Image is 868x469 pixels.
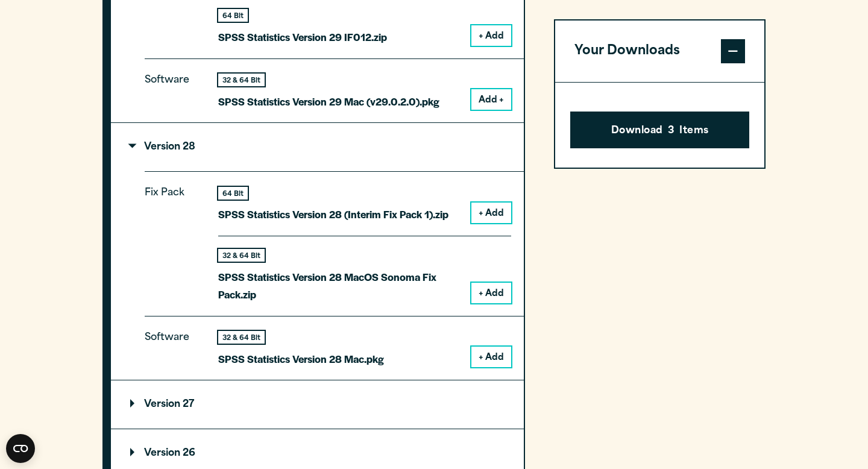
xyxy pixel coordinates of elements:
[218,9,248,22] div: 64 Bit
[145,184,199,293] p: Fix Pack
[218,206,448,223] p: SPSS Statistics Version 28 (Interim Fix Pack 1).zip
[6,434,35,463] button: Open CMP widget
[218,331,265,344] div: 32 & 64 Bit
[555,82,764,168] div: Your Downloads
[218,187,248,200] div: 64 Bit
[471,283,511,303] button: + Add
[218,74,265,86] div: 32 & 64 Bit
[668,124,675,139] span: 3
[111,380,524,429] summary: Version 27
[218,268,462,303] p: SPSS Statistics Version 28 MacOS Sonoma Fix Pack.zip
[555,20,764,82] button: Your Downloads
[471,25,511,46] button: + Add
[145,72,199,101] p: Software
[570,112,749,149] button: Download3Items
[218,28,387,46] p: SPSS Statistics Version 29 IF012.zip
[471,203,511,223] button: + Add
[145,329,199,358] p: Software
[130,449,195,458] p: Version 26
[471,347,511,367] button: + Add
[130,142,195,152] p: Version 28
[218,249,265,262] div: 32 & 64 Bit
[111,123,524,171] summary: Version 28
[218,93,439,110] p: SPSS Statistics Version 29 Mac (v29.0.2.0).pkg
[218,350,384,368] p: SPSS Statistics Version 28 Mac.pkg
[471,89,511,110] button: Add +
[130,400,194,409] p: Version 27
